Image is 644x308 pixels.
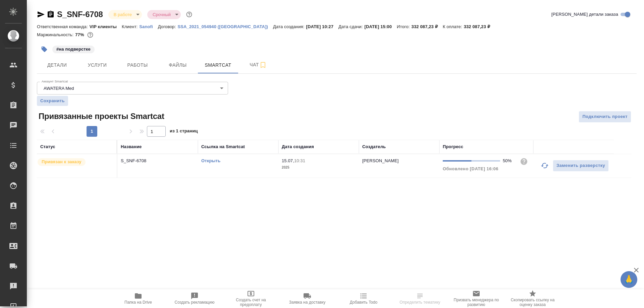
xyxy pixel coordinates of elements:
[294,158,305,163] p: 10:31
[443,143,463,150] div: Прогресс
[412,24,443,29] p: 332 087,23 ₽
[464,24,495,29] p: 332 087,23 ₽
[202,61,234,69] span: Smartcat
[121,143,142,150] div: Название
[201,143,245,150] div: Ссылка на Smartcat
[443,166,498,171] span: Обновлено [DATE] 16:06
[37,42,52,57] button: Добавить тэг
[162,61,194,69] span: Файлы
[259,61,267,69] svg: Подписаться
[282,158,294,163] p: 15.07,
[158,24,178,29] p: Договор:
[37,111,164,122] span: Привязанные проекты Smartcat
[362,143,386,150] div: Создатель
[282,164,356,171] p: 2025
[86,30,95,39] button: 63844.60 RUB;
[112,12,134,17] button: В работе
[121,158,195,164] p: S_SNF-6708
[242,61,274,69] span: Чат
[185,10,194,19] button: Доп статусы указывают на важность/срочность заказа
[108,10,142,19] div: В работе
[47,10,55,18] button: Скопировать ссылку
[282,143,314,150] div: Дата создания
[273,24,306,29] p: Дата создания:
[397,24,411,29] p: Итого:
[201,158,220,163] a: Открыть
[37,10,45,18] button: Скопировать ссылку для ЯМессенджера
[40,143,55,150] div: Статус
[503,158,515,164] div: 50%
[37,96,68,106] button: Сохранить
[81,61,113,69] span: Услуги
[139,24,158,29] p: Sanofi
[177,23,273,29] a: SSA_2021_054940 ([GEOGRAPHIC_DATA])
[57,10,103,19] a: S_SNF-6708
[90,24,122,29] p: VIP клиенты
[556,162,605,170] span: Заменить разверстку
[37,82,228,95] div: AWATERA Med
[139,23,158,29] a: Sanofi
[170,127,198,137] span: из 1 страниц
[623,272,635,287] span: 🙏
[582,113,628,121] span: Подключить проект
[551,11,618,18] span: [PERSON_NAME] детали заказа
[177,24,273,29] p: SSA_2021_054940 ([GEOGRAPHIC_DATA])
[122,24,139,29] p: Клиент:
[41,61,73,69] span: Детали
[621,271,637,288] button: 🙏
[52,46,95,52] span: на подверстке
[42,85,76,91] button: AWATERA Med
[364,24,397,29] p: [DATE] 15:00
[338,24,364,29] p: Дата сдачи:
[151,12,173,17] button: Срочный
[75,32,86,37] p: 77%
[537,158,553,174] button: Обновить прогресс
[553,160,609,172] button: Заменить разверстку
[362,158,399,163] p: [PERSON_NAME]
[121,61,154,69] span: Работы
[37,32,75,37] p: Маржинальность:
[42,159,82,165] p: Привязан к заказу
[147,10,181,19] div: В работе
[37,24,90,29] p: Ответственная команда:
[579,111,631,123] button: Подключить проект
[306,24,338,29] p: [DATE] 10:27
[40,98,65,104] span: Сохранить
[56,46,91,53] p: #на подверстке
[443,24,464,29] p: К оплате:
